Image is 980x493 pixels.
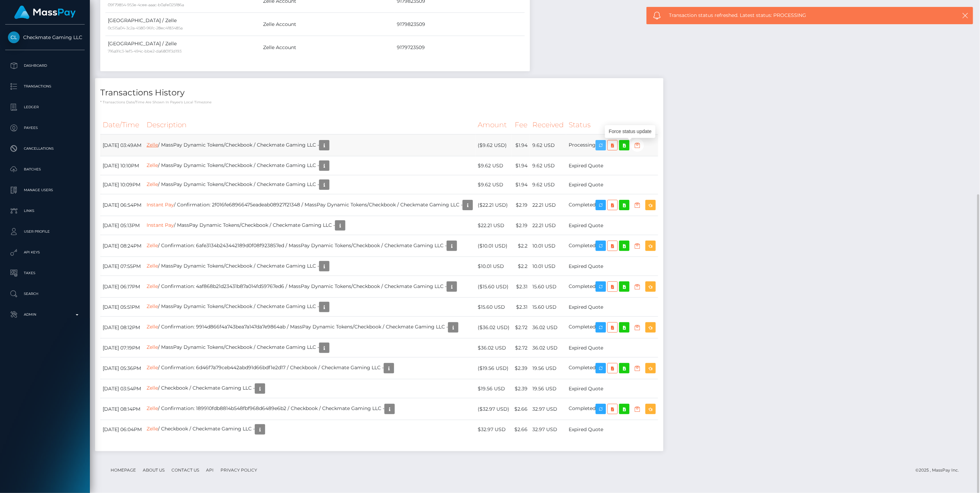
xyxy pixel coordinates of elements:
a: Instant Pay [147,222,174,228]
div: Force status update [605,125,655,138]
td: / MassPay Dynamic Tokens/Checkbook / Checkmate Gaming LLC - [144,216,475,235]
p: * Transactions date/time are shown in payee's local timezone [100,100,658,105]
td: [DATE] 06:54PM [100,194,144,216]
td: / Checkbook / Checkmate Gaming LLC - [144,420,475,439]
td: $1.94 [512,134,530,156]
a: Zelle [147,242,158,249]
td: / Confirmation: 6d46f7a79ceb442abd91d66bdf1e2d17 / Checkbook / Checkmate Gaming LLC - [144,357,475,379]
td: 9179723509 [394,36,524,59]
td: 19.56 USD [530,357,566,379]
td: $36.02 USD [475,338,512,357]
td: Completed [566,317,658,338]
td: Completed [566,194,658,216]
td: [GEOGRAPHIC_DATA] / Zelle [105,13,261,36]
a: User Profile [5,223,85,240]
p: Ledger [8,102,82,112]
td: $9.62 USD [475,175,512,194]
td: 19.56 USD [530,379,566,398]
a: Batches [5,161,85,178]
td: [DATE] 05:51PM [100,298,144,317]
th: Status [566,115,658,134]
td: $2.39 [512,357,530,379]
td: [DATE] 06:04PM [100,420,144,439]
a: Links [5,202,85,220]
td: $2.66 [512,420,530,439]
td: ($10.01 USD) [475,235,512,257]
td: Completed [566,398,658,420]
img: Checkmate Gaming LLC [8,31,20,43]
img: MassPay Logo [14,6,76,19]
td: 9.62 USD [530,156,566,175]
p: API Keys [8,247,82,258]
p: Batches [8,164,82,175]
td: $2.2 [512,257,530,276]
a: Zelle [147,162,158,168]
td: $2.72 [512,317,530,338]
td: / Confirmation: 9914d866f4a743bea7a147da7e9864ab / MassPay Dynamic Tokens/Checkbook / Checkmate G... [144,317,475,338]
td: Expired Quote [566,156,658,175]
p: Dashboard [8,61,82,71]
a: Zelle [147,406,158,412]
td: 32.97 USD [530,420,566,439]
td: Processing [566,134,658,156]
td: $2.31 [512,276,530,298]
th: Description [144,115,475,134]
td: / MassPay Dynamic Tokens/Checkbook / Checkmate Gaming LLC - [144,257,475,276]
td: Expired Quote [566,257,658,276]
td: 15.60 USD [530,298,566,317]
td: / MassPay Dynamic Tokens/Checkbook / Checkmate Gaming LLC - [144,175,475,194]
th: Amount [475,115,512,134]
td: Expired Quote [566,216,658,235]
td: 9.62 USD [530,134,566,156]
td: / Checkbook / Checkmate Gaming LLC - [144,379,475,398]
td: $2.19 [512,194,530,216]
a: Zelle [147,385,158,391]
td: Completed [566,357,658,379]
td: 9179823509 [394,13,524,36]
a: Zelle [147,263,158,269]
td: ($36.02 USD) [475,317,512,338]
a: API Keys [5,244,85,261]
td: ($22.21 USD) [475,194,512,216]
td: [DATE] 07:55PM [100,257,144,276]
td: Expired Quote [566,298,658,317]
td: $1.94 [512,175,530,194]
td: $19.56 USD [475,379,512,398]
p: Links [8,206,82,216]
td: / MassPay Dynamic Tokens/Checkbook / Checkmate Gaming LLC - [144,134,475,156]
a: Contact Us [169,465,202,475]
td: / MassPay Dynamic Tokens/Checkbook / Checkmate Gaming LLC - [144,338,475,357]
a: Payees [5,119,85,137]
td: Expired Quote [566,379,658,398]
p: Manage Users [8,185,82,195]
a: Homepage [108,465,139,475]
small: 716a91c3-1ef5-494c-bbe2-da6801f3d193 [108,49,181,54]
td: $32.97 USD [475,420,512,439]
p: Payees [8,123,82,133]
h4: Transactions History [100,87,658,99]
a: API [203,465,216,475]
td: [DATE] 06:17PM [100,276,144,298]
a: Zelle [147,365,158,371]
td: Completed [566,235,658,257]
td: Expired Quote [566,175,658,194]
td: $9.62 USD [475,156,512,175]
span: Checkmate Gaming LLC [5,34,85,40]
td: 36.02 USD [530,338,566,357]
td: [DATE] 08:14PM [100,398,144,420]
a: Dashboard [5,57,85,74]
a: Zelle [147,142,158,148]
td: ($32.97 USD) [475,398,512,420]
a: Zelle [147,344,158,351]
td: $2.39 [512,379,530,398]
td: $2.19 [512,216,530,235]
a: Taxes [5,264,85,282]
td: [DATE] 05:13PM [100,216,144,235]
td: $2.2 [512,235,530,257]
a: Transactions [5,78,85,95]
small: 0c515a04-3c2a-4580-96fc-28ec4f83485a [108,26,183,30]
td: 22.21 USD [530,194,566,216]
td: / MassPay Dynamic Tokens/Checkbook / Checkmate Gaming LLC - [144,156,475,175]
a: Privacy Policy [218,465,260,475]
td: Zelle Account [261,13,395,36]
